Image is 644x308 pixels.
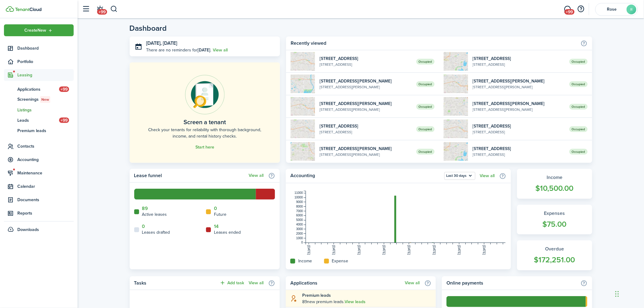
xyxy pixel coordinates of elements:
button: Add task [219,279,244,286]
widget-list-item-title: [STREET_ADDRESS] [473,55,565,62]
home-widget-title: Leases ended [214,229,241,236]
a: Income$10,500.00 [517,169,592,199]
home-widget-title: Active leases [142,211,167,218]
span: +99 [565,9,575,15]
tspan: [DATE] [432,245,436,255]
home-widget-title: Future [214,211,226,218]
widget-list-item-description: [STREET_ADDRESS] [320,62,412,67]
img: 1 [444,75,468,93]
tspan: [DATE] [332,245,335,255]
a: Notifications [94,2,106,17]
span: New [41,97,49,102]
tspan: 3000 [296,227,303,231]
header-page-title: Dashboard [130,24,167,32]
tspan: 6000 [296,214,303,217]
a: Overdue$172,251.00 [517,240,592,270]
a: View all [213,47,228,53]
img: 1 [444,97,468,116]
tspan: [DATE] [382,245,386,255]
widget-list-item-title: [STREET_ADDRESS][PERSON_NAME] [473,78,565,84]
widget-stats-count: $10,500.00 [523,183,586,194]
img: 1 [291,97,315,116]
span: Maintenance [17,170,74,176]
img: 1 [291,120,315,138]
widget-list-item-description: [STREET_ADDRESS][PERSON_NAME] [473,107,565,112]
span: Leasing [17,72,74,78]
widget-list-item-title: [STREET_ADDRESS] [320,55,412,62]
a: Start here [195,145,214,150]
span: +99 [97,9,107,15]
a: ScreeningsNew [4,94,74,105]
explanation-title: Premium leads [302,292,431,299]
i: soft [290,295,298,302]
a: Leads+99 [4,115,74,125]
button: Open menu [444,172,475,180]
widget-stats-title: Overdue [523,245,586,253]
home-widget-title: Recently viewed [291,40,577,47]
span: Leads [17,117,59,124]
div: Chat Widget [614,279,644,308]
button: Last 30 days [444,172,475,180]
span: Screenings [17,96,74,103]
widget-list-item-title: [STREET_ADDRESS][PERSON_NAME] [320,78,412,84]
home-widget-title: Lease funnel [134,172,246,179]
widget-stats-count: $75.00 [523,219,586,230]
widget-stats-title: Expenses [523,210,586,217]
tspan: 5000 [296,218,303,222]
img: 1 [291,75,315,93]
a: Dashboard [4,42,74,54]
widget-list-item-title: [STREET_ADDRESS][PERSON_NAME] [320,100,412,107]
home-widget-title: Income [298,258,312,264]
span: Occupied [416,59,435,65]
a: 0 [214,206,217,211]
tspan: 8000 [296,205,303,208]
widget-list-item-description: [STREET_ADDRESS] [473,62,565,67]
span: Portfolio [17,58,74,65]
widget-stats-title: Income [523,174,586,181]
widget-list-item-description: [STREET_ADDRESS][PERSON_NAME] [320,107,412,112]
b: [DATE] [198,47,211,53]
span: Dashboard [17,45,74,51]
widget-list-item-description: [STREET_ADDRESS][PERSON_NAME] [320,84,412,90]
a: View all [249,281,264,285]
div: Drag [615,285,619,303]
avatar-text: R [627,5,636,14]
widget-list-item-title: [STREET_ADDRESS] [473,145,565,152]
img: 1 [291,142,315,161]
span: Occupied [416,149,435,155]
widget-list-item-description: [STREET_ADDRESS] [473,152,565,157]
tspan: [DATE] [307,245,310,255]
span: Occupied [416,81,435,87]
a: View all [249,173,264,178]
span: Calendar [17,183,74,190]
span: Downloads [17,226,39,233]
home-widget-title: Expense [332,258,348,264]
span: Rose [600,7,624,12]
button: Open sidebar [80,3,92,15]
tspan: [DATE] [457,245,461,255]
a: Reports [4,207,74,219]
widget-list-item-description: [STREET_ADDRESS] [320,129,412,135]
tspan: 11000 [295,191,303,194]
a: 89 [142,206,148,211]
widget-list-item-title: [STREET_ADDRESS] [320,123,412,129]
p: There are no reminders for . [146,47,212,53]
button: Search [110,4,118,14]
img: 1 [291,52,315,71]
widget-list-item-description: [STREET_ADDRESS][PERSON_NAME] [320,152,412,157]
home-widget-title: Accounting [290,172,441,180]
span: Accounting [17,156,74,163]
span: Occupied [569,59,588,65]
span: Reports [17,210,74,216]
img: 1 [444,52,468,71]
home-widget-title: Leases drafted [142,229,170,236]
button: Open resource center [576,4,586,14]
span: Occupied [569,104,588,110]
img: TenantCloud [6,6,14,12]
tspan: 2000 [296,232,303,235]
span: Applications [17,86,59,93]
span: +99 [59,117,69,123]
a: 0 [142,224,145,229]
tspan: 9000 [296,200,303,204]
span: Create New [25,28,47,33]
